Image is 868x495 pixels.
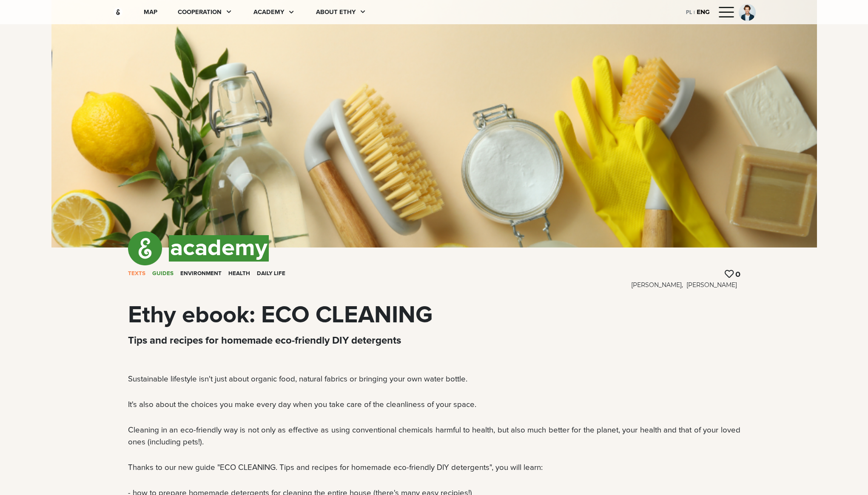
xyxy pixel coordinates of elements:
[128,464,543,472] span: Thanks to our new guide "ECO CLEANING. Tips and recipes for homemade eco-friendly DIY detergents"...
[697,8,710,17] div: ENG
[128,426,740,446] span: Cleaning in an eco-friendly way is not only as effective as using conventional chemicals harmful ...
[686,7,692,17] div: PL
[152,270,174,278] div: GUIDES
[253,8,284,17] div: academy
[228,270,250,293] div: Health
[316,8,356,17] div: About ethy
[128,231,162,265] img: logo_e.png
[113,7,123,17] img: ethy-logo
[128,270,145,278] div: TEXTS
[169,235,269,262] span: academy
[692,9,697,17] div: |
[128,336,401,346] span: Tips and recipes for homemade eco-friendly DIY detergents
[128,303,740,328] div: Ethy ebook: ECO CLEANING
[178,8,222,17] div: cooperation
[144,8,157,17] div: map
[735,270,740,281] div: 0
[180,270,222,293] div: Environment
[257,270,285,293] div: Daily life
[128,375,467,383] span: Sustainable lifestyle isn't just about organic food, natural fabrics or bringing your own water b...
[682,281,683,289] span: ,
[686,281,740,290] div: [PERSON_NAME]
[128,401,476,409] span: It's also about the choices you make every day when you take care of the cleanliness of your space.
[631,281,686,290] div: [PERSON_NAME]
